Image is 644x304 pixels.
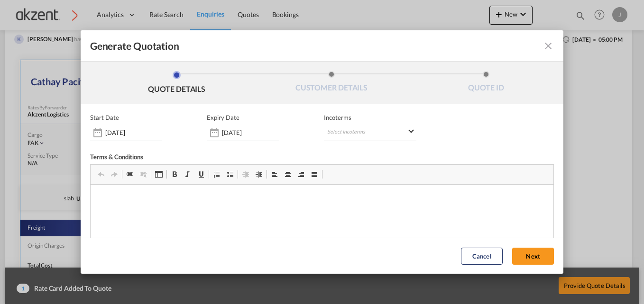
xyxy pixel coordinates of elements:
a: Numeración [210,168,223,180]
a: Alinear a Izquierda [268,168,281,180]
span: Incoterms [324,114,417,121]
a: Rehacer (Ctrl+Y) [108,168,121,180]
a: Alinear a Derecha [294,168,308,180]
a: Viñetas [223,168,237,180]
a: Aumentar Sangría [252,168,266,180]
md-select: Select Incoterms [324,124,417,141]
a: Cursiva (Ctrl+I) [181,168,194,180]
p: Expiry Date [207,114,239,121]
div: Terms & Conditions [90,153,322,164]
md-dialog: Generate QuotationQUOTE ... [81,30,564,274]
a: Deshacer (Ctrl+Z) [94,168,108,180]
button: Next [512,248,554,265]
li: QUOTE DETAILS [100,71,254,97]
li: CUSTOMER DETAILS [254,71,409,97]
a: Insertar/Editar Vínculo (Ctrl+K) [123,168,137,180]
input: Expiry date [222,129,279,136]
a: Tabla [152,168,166,180]
a: Subrayado (Ctrl+U) [194,168,208,180]
a: Negrita (Ctrl+B) [168,168,181,180]
a: Centrado [281,168,294,180]
md-icon: icon-close fg-AAA8AD cursor m-0 [543,40,554,52]
a: Eliminar Vínculo [137,168,150,180]
button: Cancel [461,248,503,265]
p: Start Date [90,114,119,121]
a: Justificado [308,168,321,180]
a: Disminuir Sangría [239,168,252,180]
iframe: Editor de Texto Enriquecido, editor2 [91,185,554,279]
input: Start date [105,129,162,136]
span: Generate Quotation [90,40,179,52]
li: QUOTE ID [409,71,563,97]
